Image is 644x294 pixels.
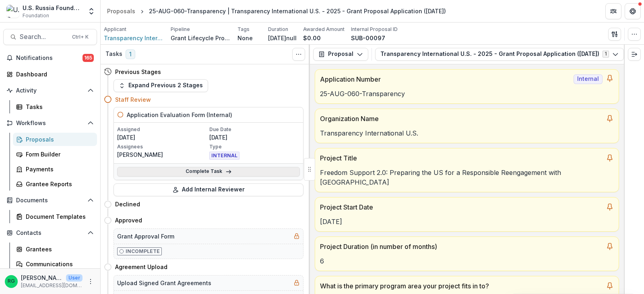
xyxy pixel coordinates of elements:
div: U.S. Russia Foundation [23,4,83,12]
p: Applicant [104,26,126,33]
a: Application NumberInternal25-AUG-060-Transparency [315,69,619,104]
a: Proposals [104,5,138,17]
div: Ruslan Garipov [8,279,15,284]
span: Internal [574,74,603,84]
div: Grantees [26,245,91,253]
a: Complete Task [117,167,300,177]
button: Open entity switcher [86,3,97,19]
button: Get Help [625,3,641,19]
p: [DATE]null [268,34,297,42]
a: Document Templates [13,210,97,223]
button: Expand Previous 2 Stages [114,79,208,92]
h4: Staff Review [115,95,151,104]
p: Project Title [320,153,603,163]
h4: Previous Stages [115,68,161,76]
span: Search... [20,33,67,41]
p: Organization Name [320,114,603,123]
p: Project Duration (in number of months) [320,242,603,251]
h5: Grant Approval Form [117,232,174,241]
h4: Agreement Upload [115,263,167,271]
a: Transparency International U.S. [104,34,164,42]
div: Proposals [26,135,91,144]
p: Internal Proposal ID [351,26,398,33]
h5: Upload Signed Grant Agreements [117,279,211,287]
h4: Approved [115,216,142,224]
div: Form Builder [26,150,91,158]
button: Add Internal Reviewer [114,183,303,196]
p: [DATE] [117,133,208,142]
a: Grantee Reports [13,177,97,191]
span: 165 [83,54,94,62]
span: Notifications [16,55,83,62]
a: Dashboard [3,68,97,81]
button: Open Activity [3,84,97,97]
a: Organization NameTransparency International U.S. [315,109,619,143]
p: Due Date [209,126,300,133]
button: More [86,277,95,286]
button: Notifications165 [3,51,97,64]
a: Communications [13,257,97,271]
h4: Declined [115,200,140,208]
button: Toggle View Cancelled Tasks [292,48,305,61]
p: Transparency International U.S. [320,128,614,138]
p: SUB-00097 [351,34,385,42]
button: Open Documents [3,194,97,207]
p: [DATE] [209,133,300,142]
p: Type [209,143,300,150]
div: Proposals [107,7,135,15]
div: Tasks [26,103,91,111]
p: [PERSON_NAME] [117,150,208,159]
div: Dashboard [16,70,91,78]
p: [PERSON_NAME] [21,273,63,282]
p: Pipeline [171,26,190,33]
p: $0.00 [303,34,321,42]
p: Assignees [117,143,208,150]
p: [EMAIL_ADDRESS][DOMAIN_NAME] [21,282,83,289]
div: Ctrl + K [70,33,90,41]
p: Duration [268,26,288,33]
button: Open Contacts [3,226,97,239]
p: None [237,34,253,42]
a: Form Builder [13,148,97,161]
button: Search... [3,29,97,45]
div: Document Templates [26,212,91,221]
a: Proposals [13,133,97,146]
p: Freedom Support 2.0: Preparing the US for a Responsible Reengagement with [GEOGRAPHIC_DATA] [320,168,614,187]
p: Project Start Date [320,202,603,212]
a: Tasks [13,100,97,113]
p: Awarded Amount [303,26,345,33]
span: INTERNAL [209,152,239,160]
span: Workflows [16,120,84,127]
img: U.S. Russia Foundation [6,5,19,18]
p: 25-AUG-060-Transparency [320,89,614,99]
h3: Tasks [105,51,122,58]
p: [DATE] [320,217,614,226]
h5: Application Evaluation Form (Internal) [127,111,232,119]
span: Documents [16,197,84,204]
span: Activity [16,87,84,94]
div: 25-AUG-060-Transparency | Transparency International U.S. - 2025 - Grant Proposal Application ([D... [149,7,446,15]
div: Grantee Reports [26,180,91,188]
a: Project Start Date[DATE] [315,197,619,232]
span: 1 [126,49,135,59]
p: Tags [237,26,250,33]
p: Incomplete [126,248,160,255]
div: Communications [26,260,91,268]
button: Expand right [628,48,641,61]
nav: breadcrumb [104,5,449,17]
span: Foundation [23,12,49,19]
p: Grant Lifecycle Process [171,34,231,42]
a: Project Duration (in number of months)6 [315,236,619,271]
div: Payments [26,165,91,173]
p: Assigned [117,126,208,133]
p: Application Number [320,74,570,84]
p: User [66,274,83,282]
button: Partners [605,3,621,19]
span: Contacts [16,230,84,236]
p: 6 [320,256,614,266]
button: Proposal [313,48,368,61]
a: Payments [13,162,97,176]
p: What is the primary program area your project fits in to? [320,281,603,291]
a: Grantees [13,243,97,256]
